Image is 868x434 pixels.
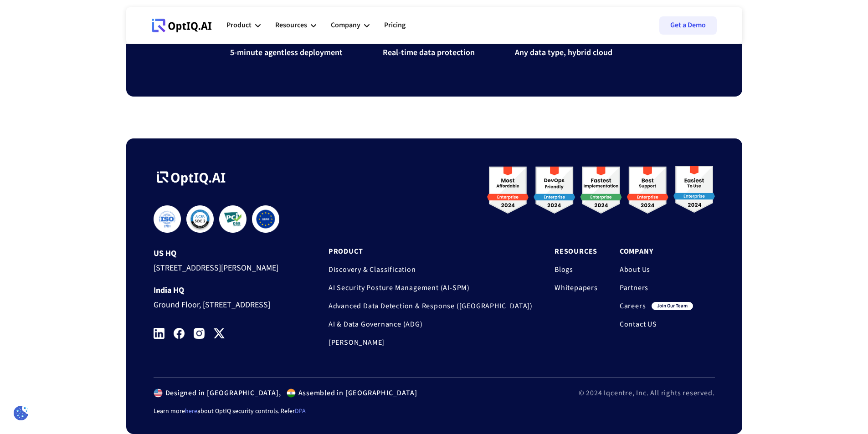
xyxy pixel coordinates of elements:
a: DPA [295,407,306,416]
div: Product [226,19,252,31]
div: Resources [275,12,316,39]
p: Real-time data protection [383,47,475,58]
div: Learn more about OptIQ security controls. Refer [154,407,715,416]
a: Company [620,247,693,256]
p: 5-minute agentless deployment [230,47,343,58]
a: Webflow Homepage [152,12,212,39]
a: Resources [555,247,598,256]
a: About Us [620,265,693,274]
a: [PERSON_NAME] [329,338,533,347]
div: Company [331,19,360,31]
div: Webflow Homepage [152,32,152,32]
a: Whitepapers [555,283,598,292]
a: Get a Demo [659,16,717,35]
div: Designed in [GEOGRAPHIC_DATA], [163,388,281,398]
div: Product [226,12,261,39]
a: Product [329,247,533,256]
a: Advanced Data Detection & Response ([GEOGRAPHIC_DATA]) [329,301,533,311]
a: Blogs [555,265,598,274]
div: Resources [275,19,307,31]
div: © 2024 Iqcentre, Inc. All rights reserved. [579,388,715,398]
a: Discovery & Classification [329,265,533,274]
p: Any data type, hybrid cloud [515,47,612,58]
div: Assembled in [GEOGRAPHIC_DATA] [296,388,417,398]
a: AI & Data Governance (ADG) [329,320,533,329]
a: Careers [620,301,646,311]
a: Contact US [620,320,693,329]
div: Company [331,12,370,39]
div: US HQ [154,249,294,258]
a: Partners [620,283,693,292]
a: here [185,407,197,416]
a: Pricing [384,12,406,39]
div: Ground Floor, [STREET_ADDRESS] [154,295,294,312]
div: [STREET_ADDRESS][PERSON_NAME] [154,258,294,275]
div: India HQ [154,286,294,295]
a: AI Security Posture Management (AI-SPM) [329,283,533,292]
div: join our team [652,302,693,310]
